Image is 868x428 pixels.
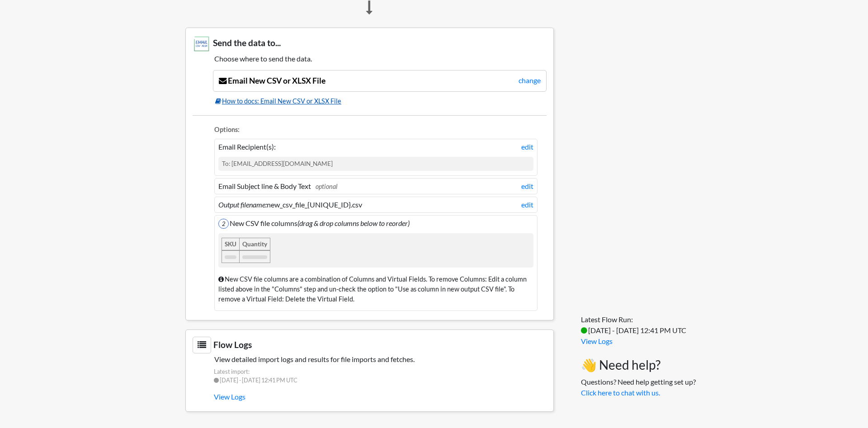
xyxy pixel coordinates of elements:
[218,270,533,308] div: New CSV file columns are a combination of Columns and Virtual Fields. To remove Columns: Edit a c...
[219,76,325,85] a: Email New CSV or XLSX File
[519,75,541,86] a: change
[239,238,270,250] div: Quantity
[193,35,211,53] img: Email New CSV or XLSX File
[193,54,547,63] h5: Choose where to send the data.
[218,219,229,229] span: 2
[521,141,533,152] a: edit
[521,199,533,210] a: edit
[222,238,240,250] div: SKU
[214,139,538,175] li: Email Recipient(s):
[193,367,547,389] span: Latest import: [DATE] - [DATE] 12:41 PM UTC
[215,96,547,106] a: How to docs: Email New CSV or XLSX File
[581,376,696,398] p: Questions? Need help getting set up?
[193,35,547,53] h3: Send the data to...
[214,215,538,311] li: New CSV file columns
[581,357,696,373] h3: 👋 Need help?
[214,389,547,404] a: View Logs
[218,157,533,170] div: To: [EMAIL_ADDRESS][DOMAIN_NAME]
[297,219,410,227] i: (drag & drop columns below to reorder)
[218,200,267,209] i: Output filename:
[823,383,857,417] iframe: Drift Widget Chat Controller
[214,125,538,137] li: Options:
[193,355,547,363] h5: View detailed import logs and results for file imports and fetches.
[581,337,613,345] a: View Logs
[214,197,538,213] li: new_csv_file_{UNIQUE_ID}.csv
[521,181,533,192] a: edit
[581,315,686,334] span: Latest Flow Run: [DATE] - [DATE] 12:41 PM UTC
[581,388,660,397] a: Click here to chat with us.
[193,337,547,353] h3: Flow Logs
[214,178,538,194] li: Email Subject line & Body Text
[316,183,337,190] span: optional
